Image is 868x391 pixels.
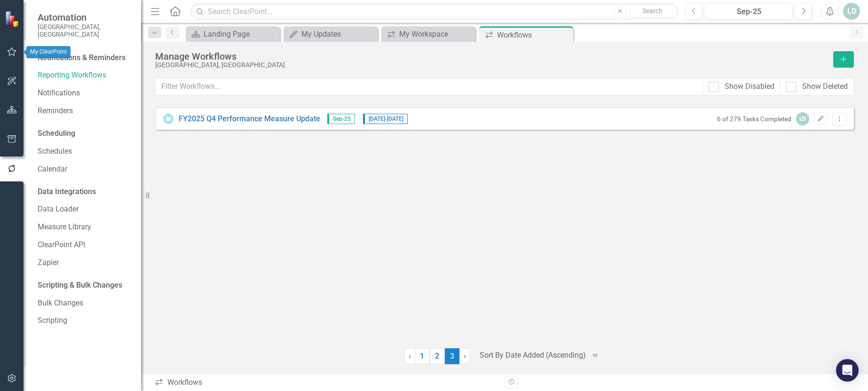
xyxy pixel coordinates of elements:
[709,6,789,17] div: Sep-25
[38,298,132,309] a: Bulk Changes
[38,106,132,117] a: Reminders
[705,3,792,20] button: Sep-25
[154,377,497,388] div: Workflows
[38,128,75,139] div: Scheduling
[26,46,71,58] div: My ClearPoint
[155,62,829,69] div: [GEOGRAPHIC_DATA], [GEOGRAPHIC_DATA]
[188,28,277,40] a: Landing Page
[399,28,473,40] div: My Workspace
[409,352,411,360] span: ‹
[38,240,132,250] a: ClearPoint API
[843,3,860,20] button: LD
[38,23,132,39] small: [GEOGRAPHIC_DATA], [GEOGRAPHIC_DATA]
[802,81,848,92] div: Show Deleted
[38,258,132,268] a: Zapier
[445,348,460,364] span: 3
[384,28,473,40] a: My Workspace
[155,78,703,95] input: Filter Workflows...
[629,5,676,18] button: Search
[38,222,132,233] a: Measure Library
[5,11,21,27] img: ClearPoint Strategy
[497,29,571,41] div: Workflows
[179,114,320,125] a: FY2025 Q4 Performance Measure Update
[38,88,132,99] a: Notifications
[430,348,445,364] a: 2
[301,28,375,40] div: My Updates
[415,348,430,364] a: 1
[38,280,122,291] div: Scripting & Bulk Changes
[363,114,408,124] span: [DATE] - [DATE]
[642,7,663,15] span: Search
[204,28,277,40] div: Landing Page
[38,70,132,81] a: Reporting Workflows
[717,115,791,123] small: 6 of 279 Tasks Completed
[38,12,132,23] span: Automation
[464,352,466,360] span: ›
[38,164,132,175] a: Calendar
[836,359,859,382] div: Open Intercom Messenger
[725,81,774,92] div: Show Disabled
[155,51,829,62] div: Manage Workflows
[38,146,132,157] a: Schedules
[38,53,126,63] div: Notifications & Reminders
[38,204,132,215] a: Data Loader
[190,3,678,20] input: Search ClearPoint...
[796,112,809,125] div: LD
[286,28,375,40] a: My Updates
[38,315,132,326] a: Scripting
[327,114,355,124] span: Sep-25
[38,187,96,197] div: Data Integrations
